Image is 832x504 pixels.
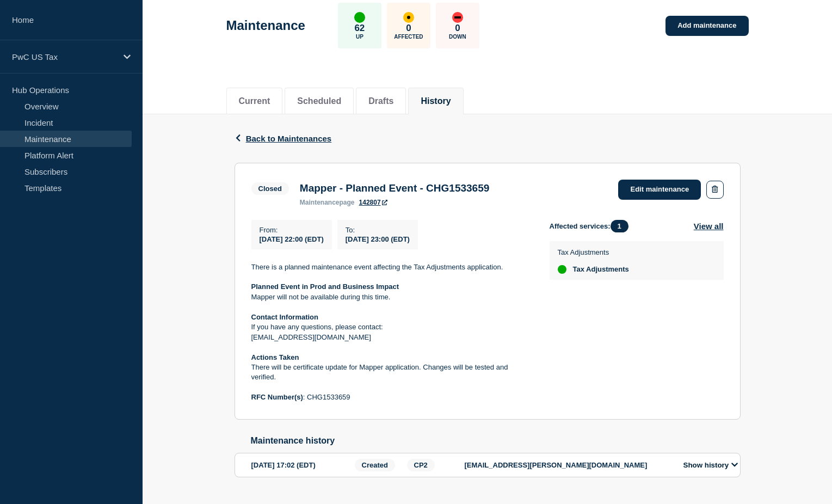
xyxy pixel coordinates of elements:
button: Current [239,96,270,106]
p: page [300,199,355,206]
p: [EMAIL_ADDRESS][DOMAIN_NAME] [251,333,532,342]
div: affected [403,12,414,23]
span: Closed [251,182,289,195]
div: [DATE] 17:02 (EDT) [251,459,352,471]
p: Mapper will not be available during this time. [251,292,532,302]
button: View all [694,220,724,232]
p: 62 [354,23,365,34]
strong: RFC Number(s) [251,393,303,401]
span: 1 [611,220,628,232]
span: [DATE] 23:00 (EDT) [346,235,410,243]
button: Back to Maintenances [235,134,332,143]
button: Scheduled [297,96,341,106]
button: Drafts [368,96,393,106]
span: maintenance [300,199,340,206]
p: : CHG1533659 [251,392,532,402]
p: Affected [394,34,423,40]
a: 142807 [359,199,387,206]
button: Show history [680,460,741,470]
h3: Mapper - Planned Event - CHG1533659 [300,182,489,194]
div: down [452,12,463,23]
span: CP2 [407,459,435,471]
p: From : [260,226,324,234]
p: To : [346,226,410,234]
h1: Maintenance [226,18,305,33]
p: There is a planned maintenance event affecting the Tax Adjustments application. [251,262,532,272]
div: up [354,12,365,23]
span: Created [355,459,395,471]
h2: Maintenance history [251,436,741,446]
span: Tax Adjustments [573,265,629,274]
p: If you have any questions, please contact: [251,322,532,332]
strong: Actions Taken [251,353,299,361]
button: History [421,96,451,106]
p: Up [356,34,363,40]
p: 0 [406,23,411,34]
div: up [558,265,566,274]
p: There will be certificate update for Mapper application. Changes will be tested and verified. [251,362,532,383]
a: Edit maintenance [618,180,701,200]
p: 0 [455,23,460,34]
p: Down [449,34,466,40]
a: Add maintenance [665,16,748,36]
strong: Contact Information [251,313,319,321]
p: Tax Adjustments [558,248,629,256]
p: PwC US Tax [12,52,116,62]
p: [EMAIL_ADDRESS][PERSON_NAME][DOMAIN_NAME] [465,461,671,469]
span: Affected services: [550,220,634,232]
strong: Planned Event in Prod and Business Impact [251,282,399,291]
span: [DATE] 22:00 (EDT) [260,235,324,243]
span: Back to Maintenances [246,134,332,143]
